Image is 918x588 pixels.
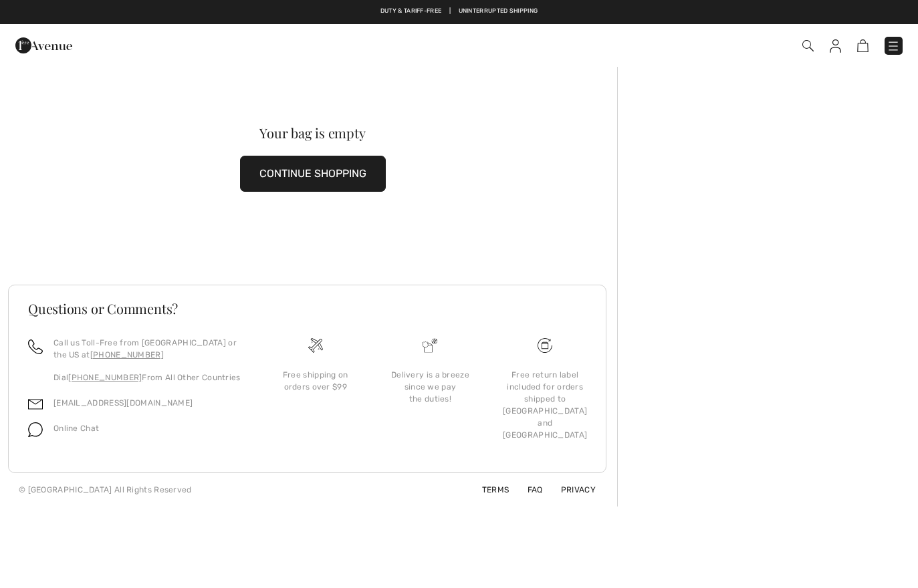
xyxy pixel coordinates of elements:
[28,397,43,412] img: email
[498,369,592,441] div: Free return label included for orders shipped to [GEOGRAPHIC_DATA] and [GEOGRAPHIC_DATA]
[39,126,587,140] div: Your bag is empty
[466,485,509,494] a: Terms
[19,484,192,496] div: © [GEOGRAPHIC_DATA] All Rights Reserved
[384,369,477,405] div: Delivery is a breeze since we pay the duties!
[511,485,543,494] a: FAQ
[53,424,99,433] span: Online Chat
[830,39,841,53] img: My Info
[90,350,164,359] a: [PHONE_NUMBER]
[887,39,900,53] img: Menu
[545,485,596,494] a: Privacy
[28,302,586,315] h3: Questions or Comments?
[53,372,242,384] p: Dial From All Other Countries
[308,338,323,353] img: Free shipping on orders over $99
[269,369,362,393] div: Free shipping on orders over $99
[423,338,437,353] img: Delivery is a breeze since we pay the duties!
[68,373,142,382] a: [PHONE_NUMBER]
[53,398,193,408] a: [EMAIL_ADDRESS][DOMAIN_NAME]
[240,156,386,192] button: CONTINUE SHOPPING
[538,338,552,353] img: Free shipping on orders over $99
[28,339,43,354] img: call
[15,38,72,51] a: 1ère Avenue
[802,40,814,51] img: Search
[15,32,72,59] img: 1ère Avenue
[53,337,242,361] p: Call us Toll-Free from [GEOGRAPHIC_DATA] or the US at
[28,422,43,437] img: chat
[857,39,869,52] img: Shopping Bag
